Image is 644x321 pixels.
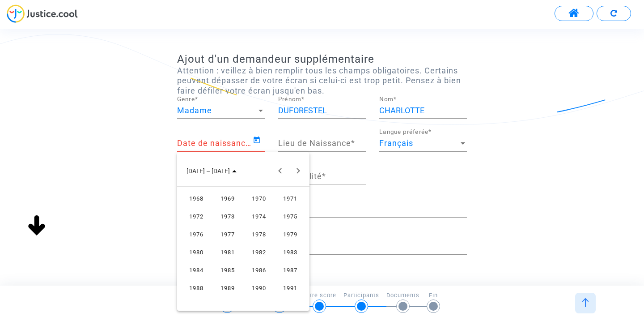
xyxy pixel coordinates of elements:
td: 1970 [243,190,275,208]
div: 1973 [214,209,242,225]
td: 1991 [275,279,306,297]
div: 1991 [276,280,305,296]
div: 1969 [214,191,242,207]
div: 1979 [276,227,305,243]
td: 1990 [243,279,275,297]
div: 1985 [214,262,242,278]
td: 1968 [181,190,212,208]
div: 1980 [182,244,211,261]
div: 1983 [276,244,305,261]
button: Choose date [179,162,244,180]
td: 1985 [212,261,243,279]
td: 1989 [212,279,243,297]
td: 1974 [243,208,275,226]
td: 1987 [275,261,306,279]
div: 1987 [276,262,305,278]
button: Previous 24 years [271,162,289,180]
div: 1978 [245,227,273,243]
td: 1975 [275,208,306,226]
div: 1976 [182,227,211,243]
div: 1986 [245,262,273,278]
td: 1984 [181,261,212,279]
div: 1989 [214,280,242,296]
span: [DATE] – [DATE] [186,167,230,175]
div: 1970 [245,191,273,207]
td: 1978 [243,226,275,244]
div: 1990 [245,280,273,296]
td: 1982 [243,244,275,261]
button: Next 24 years [289,162,307,180]
td: 1981 [212,244,243,261]
div: 1984 [182,262,211,278]
div: 1975 [276,209,305,225]
div: 1971 [276,191,305,207]
td: 1977 [212,226,243,244]
div: 1972 [182,209,211,225]
td: 1983 [275,244,306,261]
td: 1971 [275,190,306,208]
td: 1988 [181,279,212,297]
div: 1981 [214,244,242,261]
td: 1973 [212,208,243,226]
td: 1972 [181,208,212,226]
td: 1976 [181,226,212,244]
div: 1968 [182,191,211,207]
div: 1982 [245,244,273,261]
td: 1969 [212,190,243,208]
td: 1979 [275,226,306,244]
td: 1980 [181,244,212,261]
td: 1986 [243,261,275,279]
div: 1988 [182,280,211,296]
div: 1974 [245,209,273,225]
div: 1977 [214,227,242,243]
